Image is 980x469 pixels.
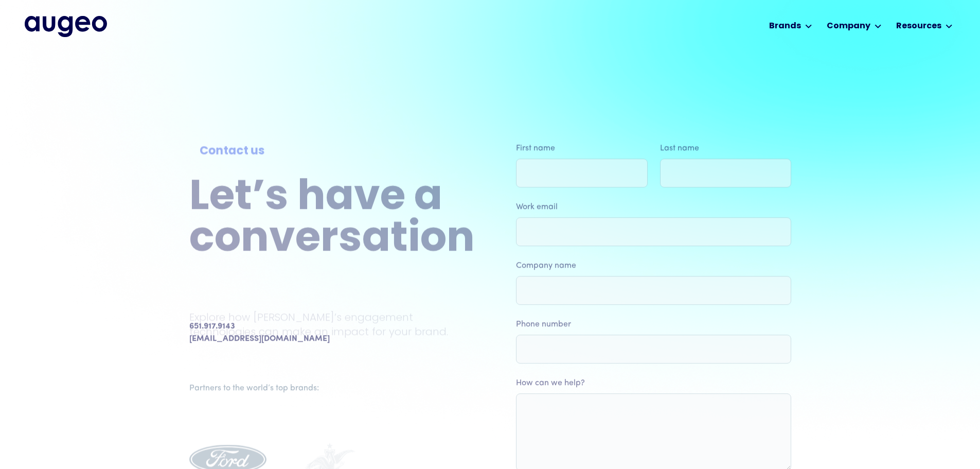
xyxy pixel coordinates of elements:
h2: Let’s have a conversation [189,178,475,261]
div: Brands [769,20,801,32]
label: Company name [516,259,791,272]
label: How can we help? [516,377,791,389]
div: Company [827,20,870,32]
label: Work email [516,201,791,213]
label: Last name [660,142,791,154]
a: home [25,16,107,37]
div: Resources [896,20,941,32]
label: First name [516,142,648,154]
a: [EMAIL_ADDRESS][DOMAIN_NAME] [189,333,330,345]
div: Contact us [200,143,465,160]
img: Augeo's full logo in midnight blue. [25,16,107,37]
p: Explore how [PERSON_NAME]’s engagement technologies can make an impact for your brand. [189,310,475,339]
div: Partners to the world’s top brands: [189,382,470,394]
label: Phone number [516,318,791,331]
